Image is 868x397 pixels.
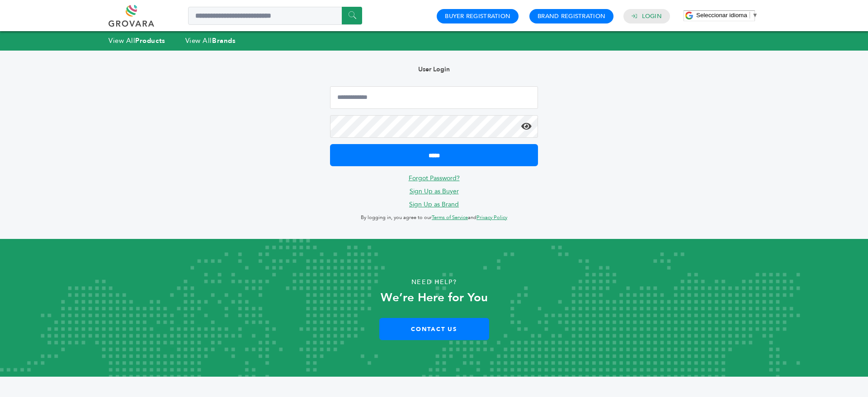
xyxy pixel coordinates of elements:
a: Buyer Registration [445,12,510,20]
a: Sign Up as Brand [409,200,459,209]
a: Forgot Password? [409,174,460,182]
a: Sign Up as Buyer [410,187,459,196]
p: By logging in, you agree to our and [330,212,538,223]
a: View AllBrands [185,36,236,45]
input: Password [330,115,538,138]
input: Search a product or brand... [188,7,362,25]
strong: Products [135,36,165,45]
p: Need Help? [43,276,825,289]
a: Brand Registration [538,12,605,20]
a: Privacy Policy [476,214,507,221]
strong: We’re Here for You [381,290,488,306]
input: Email Address [330,86,538,109]
span: ▼ [752,12,758,19]
a: Terms of Service [432,214,468,221]
a: Contact Us [379,318,489,340]
a: View AllProducts [108,36,165,45]
strong: Brands [212,36,236,45]
span: Seleccionar idioma [696,12,747,19]
b: User Login [418,65,450,74]
a: Login [642,12,662,20]
a: Seleccionar idioma​ [696,12,758,19]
